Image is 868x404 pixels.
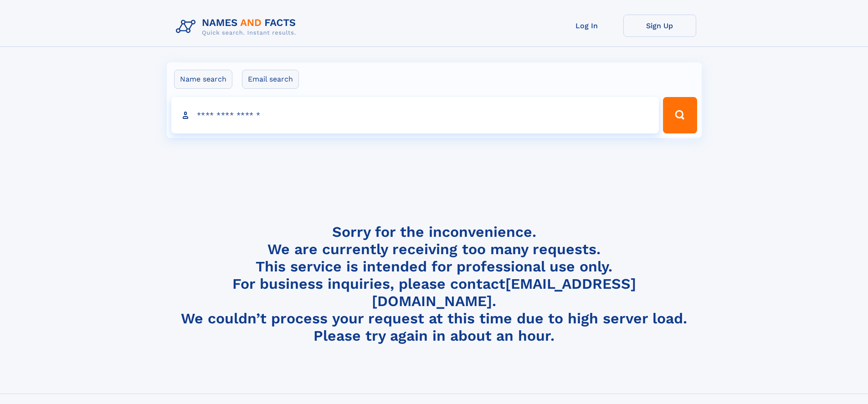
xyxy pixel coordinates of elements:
[372,275,636,310] a: [EMAIL_ADDRESS][DOMAIN_NAME]
[663,97,697,133] button: Search Button
[172,15,303,39] img: Logo Names and Facts
[242,70,299,89] label: Email search
[172,223,696,345] h4: Sorry for the inconvenience. We are currently receiving too many requests. This service is intend...
[623,15,696,37] a: Sign Up
[171,97,659,133] input: search input
[174,70,232,89] label: Name search
[550,15,623,37] a: Log In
